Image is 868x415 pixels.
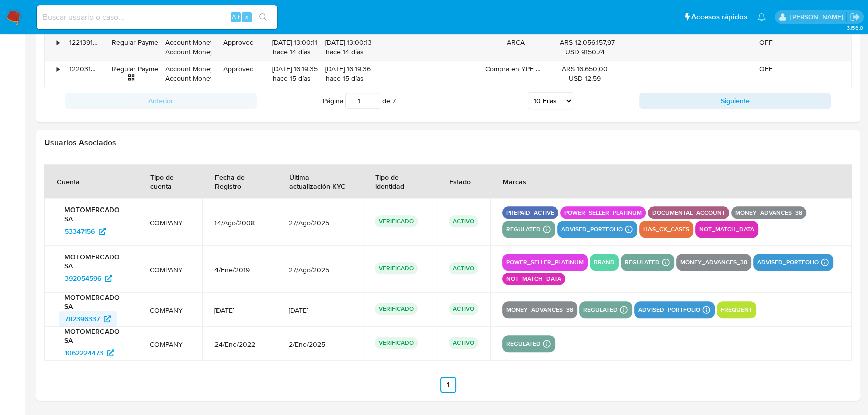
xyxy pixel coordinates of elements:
[790,12,846,22] p: andres.vilosio@mercadolibre.com
[232,12,240,22] span: Alt
[691,12,747,22] span: Accesos rápidos
[245,12,248,22] span: s
[37,11,277,24] input: Buscar usuario o caso...
[846,24,863,32] span: 3.156.0
[253,10,273,24] button: search-icon
[757,13,766,21] a: Notificaciones
[850,12,860,22] a: Salir
[44,138,852,148] h2: Usuarios Asociados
